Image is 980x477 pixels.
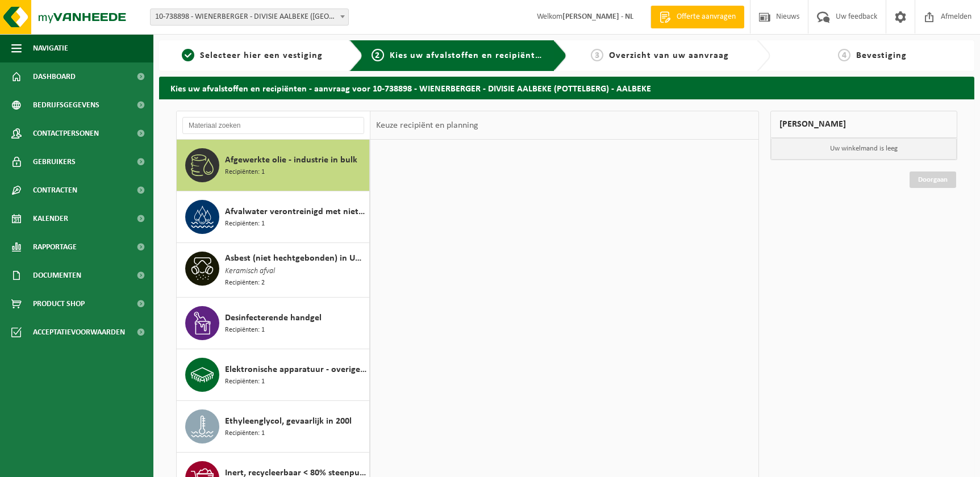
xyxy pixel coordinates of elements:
[591,49,603,61] span: 3
[182,49,194,61] span: 1
[33,290,85,318] span: Product Shop
[33,34,68,62] span: Navigatie
[33,148,76,176] span: Gebruikers
[370,111,484,140] div: Keuze recipiënt en planning
[177,298,370,349] button: Desinfecterende handgel Recipiënten: 1
[838,49,850,61] span: 4
[225,415,352,428] span: Ethyleenglycol, gevaarlijk in 200l
[159,77,974,99] h2: Kies uw afvalstoffen en recipiënten - aanvraag voor 10-738898 - WIENERBERGER - DIVISIE AALBEKE (P...
[562,12,633,21] strong: [PERSON_NAME] - NL
[225,311,322,325] span: Desinfecterende handgel
[182,117,364,134] input: Materiaal zoeken
[33,233,77,261] span: Rapportage
[225,252,366,265] span: Asbest (niet hechtgebonden) in UN gekeurde verpakking
[177,401,370,453] button: Ethyleenglycol, gevaarlijk in 200l Recipiënten: 1
[771,138,957,160] p: Uw winkelmand is leeg
[372,49,384,61] span: 2
[165,49,340,62] a: 1Selecteer hier een vestiging
[225,376,265,387] span: Recipiënten: 1
[650,6,744,28] a: Offerte aanvragen
[225,265,275,278] span: Keramisch afval
[225,205,366,219] span: Afvalwater verontreinigd met niet gevaarlijke producten
[674,11,739,23] span: Offerte aanvragen
[177,191,370,243] button: Afvalwater verontreinigd met niet gevaarlijke producten Recipiënten: 1
[177,243,370,298] button: Asbest (niet hechtgebonden) in UN gekeurde verpakking Keramisch afval Recipiënten: 2
[33,261,81,290] span: Documenten
[33,119,99,148] span: Contactpersonen
[910,171,956,188] a: Doorgaan
[225,363,366,376] span: Elektronische apparatuur - overige (OVE)
[200,51,323,60] span: Selecteer hier een vestiging
[225,167,265,178] span: Recipiënten: 1
[151,9,348,25] span: 10-738898 - WIENERBERGER - DIVISIE AALBEKE (POTTELBERG) - AALBEKE
[33,91,99,119] span: Bedrijfsgegevens
[225,278,265,288] span: Recipiënten: 2
[225,219,265,229] span: Recipiënten: 1
[150,9,349,26] span: 10-738898 - WIENERBERGER - DIVISIE AALBEKE (POTTELBERG) - AALBEKE
[770,111,957,138] div: [PERSON_NAME]
[609,51,729,60] span: Overzicht van uw aanvraag
[33,62,76,91] span: Dashboard
[33,204,68,233] span: Kalender
[177,349,370,401] button: Elektronische apparatuur - overige (OVE) Recipiënten: 1
[225,153,357,167] span: Afgewerkte olie - industrie in bulk
[33,318,125,346] span: Acceptatievoorwaarden
[856,51,907,60] span: Bevestiging
[225,428,265,439] span: Recipiënten: 1
[225,325,265,336] span: Recipiënten: 1
[33,176,77,204] span: Contracten
[390,51,546,60] span: Kies uw afvalstoffen en recipiënten
[177,140,370,191] button: Afgewerkte olie - industrie in bulk Recipiënten: 1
